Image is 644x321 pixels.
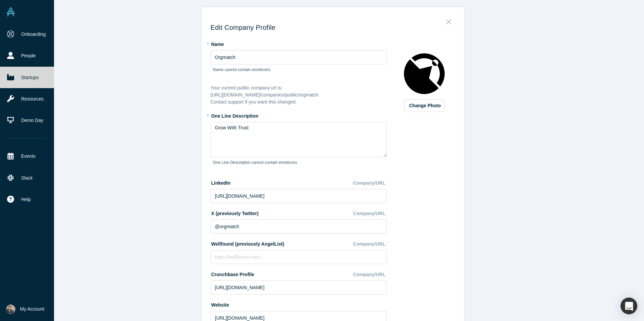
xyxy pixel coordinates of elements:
h3: Edit Company Profile [211,23,455,31]
span: My Account [20,306,44,313]
label: LinkedIn [211,177,231,187]
button: Change Photo [404,100,444,112]
input: https://crunchbase.com/organization/... [211,280,387,295]
p: Name cannot contain emoticons [213,67,384,73]
button: Close [442,15,456,25]
label: Crunchbase Profile [211,269,254,278]
textarea: Grow With Trust [211,122,387,157]
div: Company/URL [353,238,387,250]
img: Alchemist Vault Logo [6,7,15,16]
span: Help [21,196,31,203]
input: https://wellfound.com/... [211,250,387,264]
div: Company/URL [353,208,387,219]
div: Your current public company url is: [URL][DOMAIN_NAME] /companies/public/orgmatch Contact support... [211,84,387,106]
label: One Line Description [211,110,387,120]
label: X (previously Twitter) [211,208,259,217]
input: https://linkedin.com/company/yourcompany [211,189,387,203]
p: One Line Description cannot contain emoticons [213,159,384,166]
div: Company/URL [353,269,387,280]
label: Website [211,299,229,309]
button: My Account [6,305,44,314]
label: Wellfound (previously AngelList) [211,238,284,248]
input: @yourcompany [211,219,387,234]
label: Name [211,39,387,48]
img: Trevor Loke's Account [6,305,15,314]
div: Company/URL [353,177,387,189]
img: Profile company default [401,50,448,97]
